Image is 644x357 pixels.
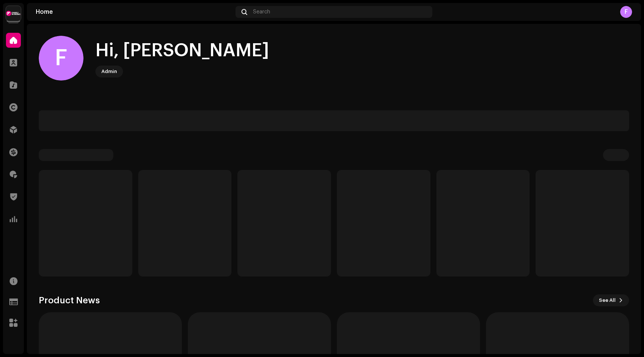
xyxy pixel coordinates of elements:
div: Home [36,9,233,15]
img: ba434c0e-adff-4f5d-92d2-2f2b5241b264 [6,6,21,21]
span: See All [599,293,616,308]
div: Admin [101,67,117,76]
button: See All [593,294,629,306]
div: F [39,36,83,80]
h3: Product News [39,294,100,306]
div: F [620,6,632,18]
div: Hi, [PERSON_NAME] [95,39,269,63]
span: Search [253,9,270,15]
